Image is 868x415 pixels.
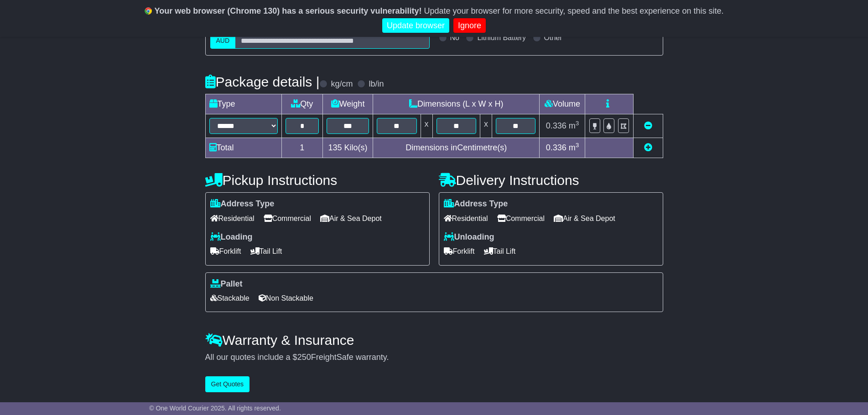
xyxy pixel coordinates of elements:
[497,211,545,225] span: Commercial
[149,405,281,412] span: © One World Courier 2025. All rights reserved.
[369,79,384,89] label: lb/in
[569,121,579,130] span: m
[205,353,663,363] div: All our quotes include a $ FreightSafe warranty.
[644,143,652,152] a: Add new item
[444,232,494,242] label: Unloading
[205,333,663,348] h4: Warranty & Insurance
[444,199,508,209] label: Address Type
[323,138,373,158] td: Kilo(s)
[576,120,579,127] sup: 3
[259,291,313,305] span: Non Stackable
[328,143,342,152] span: 135
[576,142,579,149] sup: 3
[331,79,353,89] label: kg/cm
[264,211,311,225] span: Commercial
[444,211,488,225] span: Residential
[205,94,281,114] td: Type
[373,138,540,158] td: Dimensions in Centimetre(s)
[205,376,250,392] button: Get Quotes
[382,18,449,33] a: Update browser
[540,94,585,114] td: Volume
[320,211,382,225] span: Air & Sea Depot
[281,138,323,158] td: 1
[210,291,249,305] span: Stackable
[373,94,540,114] td: Dimensions (L x W x H)
[477,33,526,42] label: Lithium Battery
[155,6,422,15] b: Your web browser (Chrome 130) has a serious security vulnerability!
[210,244,241,258] span: Forklift
[480,114,492,138] td: x
[450,33,459,42] label: No
[644,121,652,130] a: Remove this item
[546,143,567,152] span: 0.336
[281,94,323,114] td: Qty
[444,244,475,258] span: Forklift
[205,138,281,158] td: Total
[210,232,253,242] label: Loading
[297,353,311,362] span: 250
[205,74,320,89] h4: Package details |
[210,33,236,49] label: AUD
[554,211,615,225] span: Air & Sea Depot
[569,143,579,152] span: m
[210,279,243,289] label: Pallet
[250,244,282,258] span: Tail Lift
[453,18,486,33] a: Ignore
[484,244,516,258] span: Tail Lift
[421,114,432,138] td: x
[210,199,275,209] label: Address Type
[439,173,663,188] h4: Delivery Instructions
[544,33,562,42] label: Other
[424,6,723,15] span: Update your browser for more security, speed and the best experience on this site.
[546,121,567,130] span: 0.336
[205,173,430,188] h4: Pickup Instructions
[323,94,373,114] td: Weight
[210,211,255,225] span: Residential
